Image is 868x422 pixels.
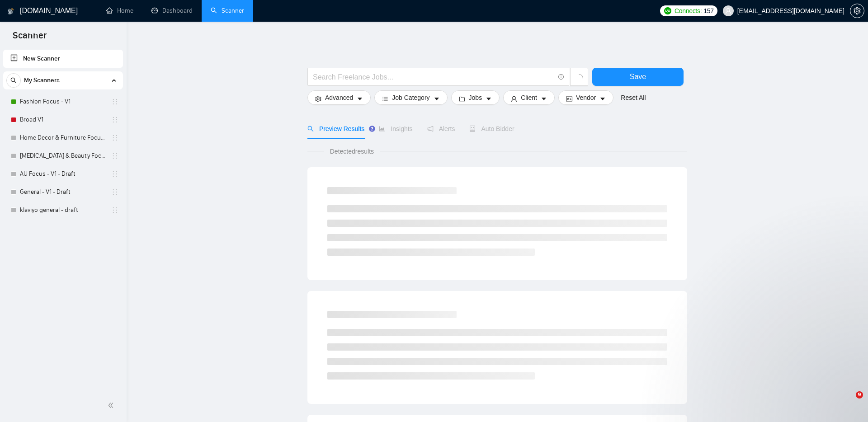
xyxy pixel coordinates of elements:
[459,95,465,102] span: folder
[486,95,492,102] span: caret-down
[307,90,371,105] button: settingAdvancedcaret-down
[576,93,596,103] span: Vendor
[850,7,864,14] span: setting
[850,7,864,14] a: setting
[837,391,859,413] iframe: Intercom live chat
[7,77,20,84] span: search
[111,134,118,141] span: holder
[211,7,244,14] a: searchScanner
[3,71,123,219] li: My Scanners
[111,116,118,123] span: holder
[111,170,118,178] span: holder
[3,50,123,68] li: New Scanner
[5,29,54,48] span: Scanner
[558,90,613,105] button: idcardVendorcaret-down
[20,201,106,219] a: klaviyo general - draft
[469,126,476,132] span: robot
[392,93,429,103] span: Job Category
[469,125,514,132] span: Auto Bidder
[379,125,412,132] span: Insights
[592,68,684,86] button: Save
[374,90,447,105] button: barsJob Categorycaret-down
[106,7,133,14] a: homeHome
[664,7,671,14] img: upwork-logo.png
[382,95,388,102] span: bars
[20,129,106,147] a: Home Decor & Furniture Focus - V1
[850,4,864,18] button: setting
[630,71,646,82] span: Save
[427,125,455,132] span: Alerts
[8,4,14,19] img: logo
[111,152,118,159] span: holder
[307,126,314,132] span: search
[368,125,376,133] div: Tooltip anchor
[20,147,106,165] a: [MEDICAL_DATA] & Beauty Focus - V1
[703,6,713,16] span: 157
[541,95,547,102] span: caret-down
[856,391,863,399] span: 9
[151,7,193,14] a: dashboardDashboard
[379,126,385,132] span: area-chart
[111,188,118,196] span: holder
[313,71,554,83] input: Search Freelance Jobs...
[427,126,434,132] span: notification
[621,93,646,103] a: Reset All
[511,95,517,102] span: user
[20,165,106,183] a: AU Focus - V1 - Draft
[434,95,440,102] span: caret-down
[357,95,363,102] span: caret-down
[521,93,537,103] span: Client
[675,6,702,16] span: Connects:
[307,125,364,132] span: Preview Results
[108,401,117,410] span: double-left
[20,93,106,111] a: Fashion Focus - V1
[20,111,106,129] a: Broad V1
[599,95,606,102] span: caret-down
[325,93,353,103] span: Advanced
[324,146,380,156] span: Detected results
[469,93,482,103] span: Jobs
[10,50,116,68] a: New Scanner
[575,74,583,82] span: loading
[6,73,21,88] button: search
[20,183,106,201] a: General - V1 - Draft
[503,90,555,105] button: userClientcaret-down
[451,90,500,105] button: folderJobscaret-down
[725,8,731,14] span: user
[566,95,572,102] span: idcard
[111,98,118,105] span: holder
[315,95,321,102] span: setting
[558,74,564,80] span: info-circle
[111,206,118,214] span: holder
[24,71,60,89] span: My Scanners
